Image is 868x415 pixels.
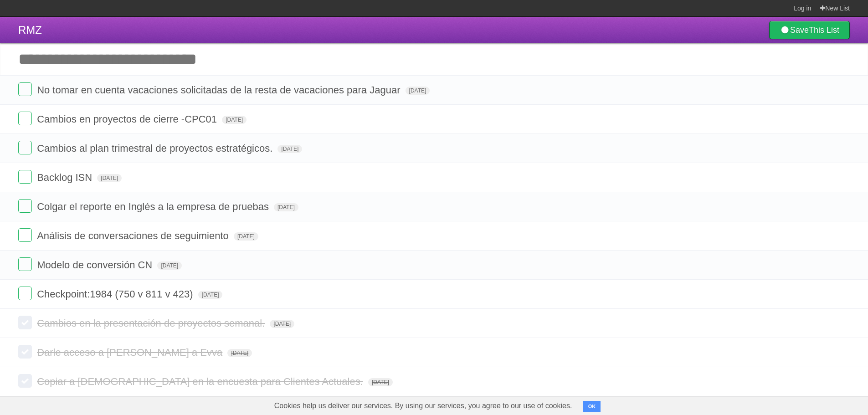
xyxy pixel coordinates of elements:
[368,378,393,386] span: [DATE]
[265,397,581,415] span: Cookies help us deliver our services. By using our services, you agree to our use of cookies.
[18,316,32,329] label: Done
[37,113,219,125] span: Cambios en proyectos de cierre -CPC01
[227,349,252,357] span: [DATE]
[222,116,247,124] span: [DATE]
[406,87,430,95] span: [DATE]
[18,170,32,184] label: Done
[18,24,42,36] span: RMZ
[234,232,258,241] span: [DATE]
[18,112,32,125] label: Done
[769,21,850,39] a: SaveThis List
[37,259,154,271] span: Modelo de conversión CN
[37,318,267,329] span: Cambios en la presentación de proyectos semanal.
[270,320,294,328] span: [DATE]
[18,345,32,359] label: Done
[157,261,182,270] span: [DATE]
[37,376,365,387] span: Copiar a [DEMOGRAPHIC_DATA] en la encuesta para Clientes Actuales.
[37,143,275,154] span: Cambios al plan trimestral de proyectos estratégicos.
[18,228,32,242] label: Done
[37,347,225,358] span: Darle acceso a [PERSON_NAME] a Evva
[37,288,195,300] span: Checkpoint:1984 (750 v 811 v 423)
[37,84,402,96] span: No tomar en cuenta vacaciones solicitadas de la resta de vacaciones para Jaguar
[37,201,271,212] span: Colgar el reporte en Inglés a la empresa de pruebas
[274,203,298,211] span: [DATE]
[18,257,32,271] label: Done
[37,172,94,183] span: Backlog ISN
[18,199,32,213] label: Done
[18,287,32,300] label: Done
[809,26,839,35] b: This List
[277,145,302,153] span: [DATE]
[583,401,601,412] button: OK
[18,82,32,96] label: Done
[198,291,223,299] span: [DATE]
[18,374,32,388] label: Done
[37,230,231,241] span: Análisis de conversaciones de seguimiento
[97,174,122,182] span: [DATE]
[18,141,32,154] label: Done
